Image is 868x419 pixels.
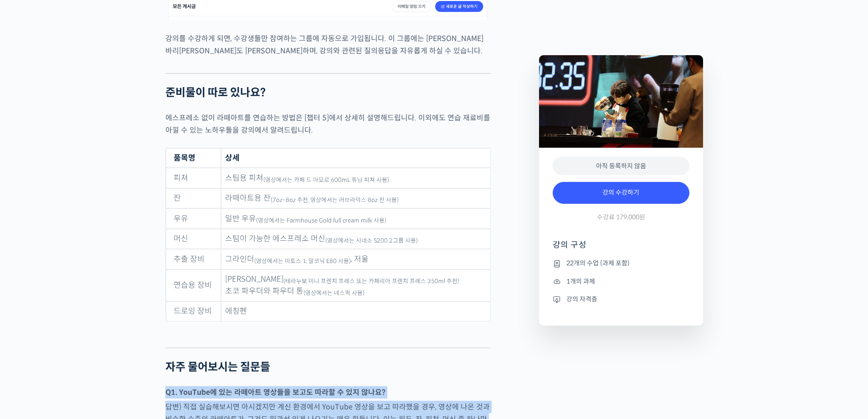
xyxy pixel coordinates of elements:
a: 홈 [3,289,60,312]
td: 추출 장비 [166,249,221,269]
strong: 자주 물어보시는 질문들 [165,360,270,374]
sub: (테라누보 미니 프렌치 프레스 또는 카페리아 프렌치 프레스 350ml 추천) [283,278,459,285]
sub: (영상에서는 미토스 1, 말코닉 E80 사용) [254,258,351,265]
td: 연습용 장비 [166,269,221,301]
th: 상세 [221,148,490,168]
strong: Q1. YouTube에 있는 라떼아트 영상들을 보고도 따라할 수 있지 않나요? [165,388,385,397]
td: 라떼아트용 잔 [221,188,490,209]
div: 아직 등록하지 않음 [553,157,689,176]
span: 수강료 179,000원 [597,213,645,222]
p: 에스프레소 없이 라떼아트를 연습하는 방법은 [챕터 5]에서 상세히 설명해드립니다. 이외에도 연습 재료비를 아낄 수 있는 노하우들을 강의에서 알려드립니다. [165,112,491,136]
li: 1개의 과제 [553,276,689,287]
strong: 준비물이 따로 있나요? [165,86,266,99]
td: [PERSON_NAME] 초코 파우더와 파우더 통 [221,269,490,301]
h4: 강의 구성 [553,239,689,258]
span: 대화 [83,303,94,310]
td: 스팀이 가능한 에스프레소 머신 [221,229,490,249]
td: 피쳐 [166,168,221,188]
span: 설정 [141,303,152,310]
td: 드로잉 장비 [166,301,221,321]
td: 우유 [166,208,221,229]
sub: (7oz~8oz 추천, 영상에서는 러브라믹스 8oz 잔 사용 [271,197,397,204]
td: 그라인더 , 저울 [221,249,490,269]
li: 22개의 수업 (과제 포함) [553,258,689,269]
a: 대화 [60,289,118,312]
p: 강의를 수강하게 되면, 수강생들만 참여하는 그룹에 자동으로 가입됩니다. 이 그룹에는 [PERSON_NAME] 바리[PERSON_NAME]도 [PERSON_NAME]하며, 강의... [165,32,491,57]
li: 강의 자격증 [553,294,689,305]
sub: (영상에서는 시네소 S200 2그룹 사용) [325,237,418,244]
sub: (영상에서는 Farmhouse Gold full cream milk 사용) [256,217,386,224]
td: 에칭펜 [221,301,490,321]
td: 일반 우유 [221,208,490,229]
sub: (영상에서는 카페 드 아모르 600mL 튜닝 피쳐 사용) [263,176,389,184]
a: 강의 수강하기 [553,182,689,204]
td: 스팀용 피쳐 [221,168,490,188]
sub: (영상에서는 네스퀵 사용) [303,290,365,297]
span: 홈 [29,303,34,310]
td: 머신 [166,229,221,249]
td: 잔 [166,188,221,209]
th: 품목명 [166,148,221,168]
sub: ) [397,197,399,204]
a: 설정 [118,289,175,312]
